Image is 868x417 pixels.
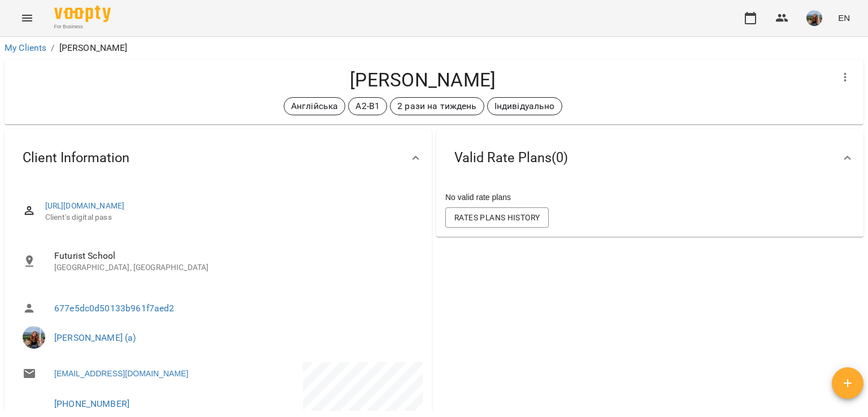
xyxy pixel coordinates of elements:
h4: [PERSON_NAME] [14,68,832,92]
div: Англійська [284,97,345,115]
p: [GEOGRAPHIC_DATA], [GEOGRAPHIC_DATA] [54,262,414,273]
a: My Clients [5,42,46,53]
a: [PHONE_NUMBER] [54,398,129,409]
div: Valid Rate Plans(0) [436,129,863,187]
a: [PERSON_NAME] (а) [54,332,136,343]
span: Client's digital pass [45,212,414,223]
span: For Business [54,23,111,31]
li: / [51,41,54,55]
button: Menu [14,5,41,32]
p: 2 рази на тиждень [397,99,477,113]
span: EN [838,12,850,24]
img: Лебеденко Катерина (а) [23,326,45,349]
div: 2 рази на тиждень [390,97,484,115]
button: EN [834,7,854,28]
button: Rates Plans History [445,207,549,228]
img: fade860515acdeec7c3b3e8f399b7c1b.jpg [806,10,822,26]
p: А2-В1 [355,99,380,113]
span: Valid Rate Plans ( 0 ) [454,149,568,167]
span: Rates Plans History [454,211,540,224]
a: [EMAIL_ADDRESS][DOMAIN_NAME] [54,368,188,379]
p: Індивідуально [494,99,555,113]
div: No valid rate plans [443,189,857,205]
a: [URL][DOMAIN_NAME] [45,201,125,210]
span: Client Information [23,149,129,167]
div: А2-В1 [348,97,387,115]
img: Voopty Logo [54,6,111,22]
p: [PERSON_NAME] [59,41,128,55]
nav: breadcrumb [5,41,863,55]
div: Client Information [5,129,432,187]
a: 677e5dc0d50133b961f7aed2 [54,303,175,314]
span: Futurist School [54,249,414,263]
div: Індивідуально [487,97,562,115]
p: Англійська [291,99,338,113]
